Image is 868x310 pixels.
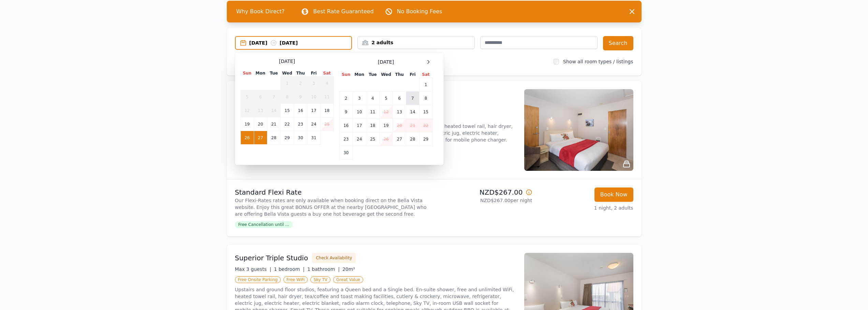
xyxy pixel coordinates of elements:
[419,92,432,105] td: 8
[310,276,330,283] span: Sky TV
[254,90,267,104] td: 6
[366,119,379,132] td: 18
[320,77,334,90] td: 4
[339,71,353,78] th: Sun
[294,104,307,117] td: 16
[358,39,474,46] div: 2 adults
[397,7,442,16] p: No Booking Fees
[280,77,294,90] td: 1
[538,205,633,211] p: 1 night, 2 adults
[393,105,406,119] td: 13
[280,117,294,131] td: 22
[379,119,393,132] td: 19
[307,117,320,131] td: 24
[313,7,373,16] p: Best Rate Guaranteed
[267,117,280,131] td: 21
[320,90,334,104] td: 11
[312,253,356,263] button: Check Availability
[267,70,280,77] th: Tue
[342,266,355,272] span: 20m²
[379,92,393,105] td: 5
[339,132,353,146] td: 23
[366,71,379,78] th: Tue
[294,70,307,77] th: Thu
[366,132,379,146] td: 25
[240,90,254,104] td: 5
[419,78,432,92] td: 1
[419,132,432,146] td: 29
[240,117,254,131] td: 19
[280,104,294,117] td: 15
[307,131,320,145] td: 31
[393,132,406,146] td: 27
[235,197,431,217] p: Our Flexi-Rates rates are only available when booking direct on the Bella Vista website. Enjoy th...
[283,276,308,283] span: Free WiFi
[240,131,254,145] td: 26
[353,92,366,105] td: 3
[280,90,294,104] td: 8
[320,104,334,117] td: 18
[563,59,633,64] label: Show all room types / listings
[339,92,353,105] td: 2
[254,117,267,131] td: 20
[254,104,267,117] td: 13
[294,117,307,131] td: 23
[267,104,280,117] td: 14
[279,58,295,65] span: [DATE]
[274,266,305,272] span: 1 bedroom |
[235,276,281,283] span: Free Onsite Parking
[320,117,334,131] td: 25
[231,5,290,18] span: Why Book Direct?
[419,119,432,132] td: 22
[366,92,379,105] td: 4
[235,266,271,272] span: Max 3 guests |
[235,253,308,263] h3: Superior Triple Studio
[378,59,394,65] span: [DATE]
[379,71,393,78] th: Wed
[339,119,353,132] td: 16
[406,71,419,78] th: Fri
[437,197,532,204] p: NZD$267.00 per night
[240,70,254,77] th: Sun
[353,71,366,78] th: Mon
[294,90,307,104] td: 9
[393,119,406,132] td: 20
[333,276,363,283] span: Great Value
[603,36,633,50] button: Search
[406,119,419,132] td: 21
[235,187,431,197] p: Standard Flexi Rate
[393,71,406,78] th: Thu
[267,131,280,145] td: 28
[353,119,366,132] td: 17
[254,70,267,77] th: Mon
[353,132,366,146] td: 24
[419,105,432,119] td: 15
[437,187,532,197] p: NZD$267.00
[294,77,307,90] td: 2
[594,187,633,202] button: Book Now
[235,221,293,228] span: Free Cancellation until ...
[240,104,254,117] td: 12
[353,105,366,119] td: 10
[307,77,320,90] td: 3
[339,146,353,160] td: 30
[294,131,307,145] td: 30
[307,104,320,117] td: 17
[366,105,379,119] td: 11
[307,266,340,272] span: 1 bathroom |
[280,131,294,145] td: 29
[307,90,320,104] td: 10
[406,105,419,119] td: 14
[307,70,320,77] th: Fri
[254,131,267,145] td: 27
[320,70,334,77] th: Sat
[339,105,353,119] td: 9
[379,132,393,146] td: 26
[379,105,393,119] td: 12
[393,92,406,105] td: 6
[406,132,419,146] td: 28
[280,70,294,77] th: Wed
[419,71,432,78] th: Sat
[267,90,280,104] td: 7
[249,39,352,46] div: [DATE] [DATE]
